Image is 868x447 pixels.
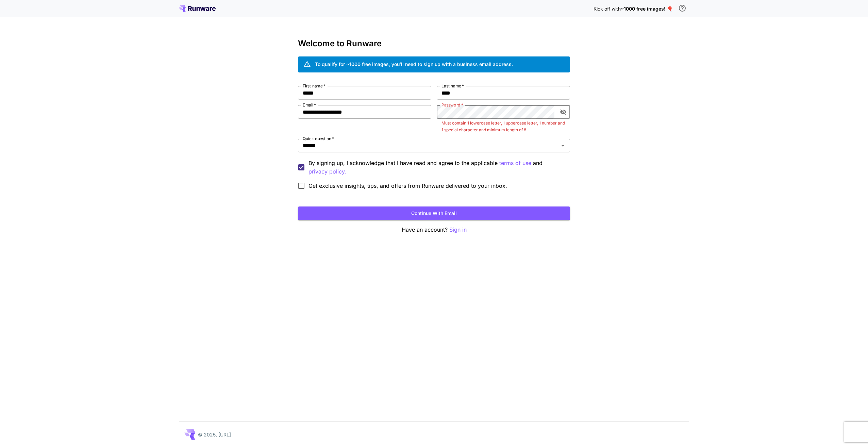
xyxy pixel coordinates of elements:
p: privacy policy. [308,167,346,176]
label: Quick question [303,136,334,142]
h3: Welcome to Runware [298,39,570,48]
button: toggle password visibility [557,106,569,118]
label: First name [303,83,325,89]
label: Last name [441,83,464,89]
label: Email [303,102,316,108]
div: To qualify for ~1000 free images, you’ll need to sign up with a business email address. [315,61,513,68]
p: By signing up, I acknowledge that I have read and agree to the applicable and [308,159,565,176]
p: Have an account? [298,226,570,234]
button: By signing up, I acknowledge that I have read and agree to the applicable and privacy policy. [499,159,531,167]
p: Must contain 1 lowercase letter, 1 uppercase letter, 1 number and 1 special character and minimum... [441,120,565,133]
span: Get exclusive insights, tips, and offers from Runware delivered to your inbox. [308,182,507,190]
button: Sign in [449,226,467,234]
button: Continue with email [298,206,570,220]
span: Kick off with [594,6,621,12]
p: © 2025, [URL] [198,431,231,438]
span: ~1000 free images! 🎈 [621,6,673,12]
p: terms of use [499,159,531,167]
button: By signing up, I acknowledge that I have read and agree to the applicable terms of use and [308,167,346,176]
button: In order to qualify for free credit, you need to sign up with a business email address and click ... [675,1,689,15]
button: Open [558,141,568,150]
label: Password [441,102,463,108]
